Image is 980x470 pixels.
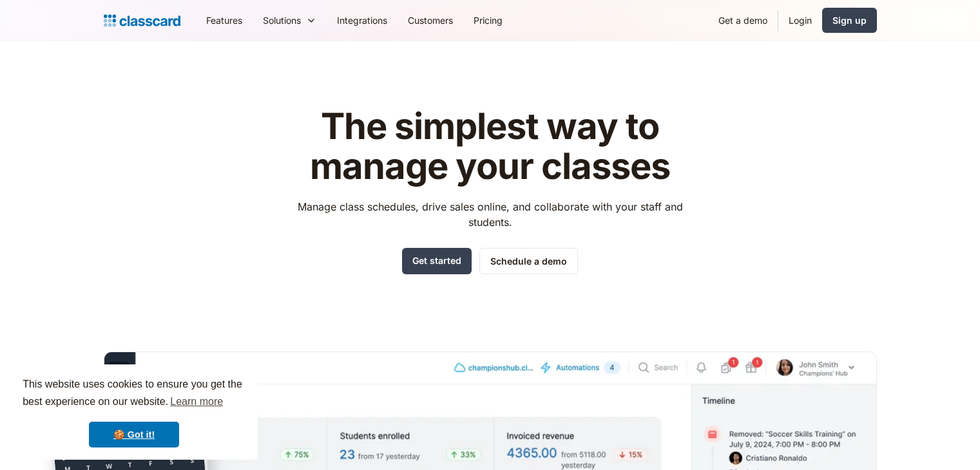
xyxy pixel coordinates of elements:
[168,392,225,411] a: learn more about cookies
[822,8,877,33] a: Sign up
[253,6,327,35] div: Solutions
[778,6,822,35] a: Login
[479,248,578,274] a: Schedule a demo
[89,422,179,447] a: dismiss cookie message
[285,199,695,230] p: Manage class schedules, drive sales online, and collaborate with your staff and students.
[104,12,180,30] a: home
[708,6,778,35] a: Get a demo
[832,14,867,27] div: Sign up
[263,14,301,27] div: Solutions
[327,6,398,35] a: Integrations
[398,6,463,35] a: Customers
[402,248,472,274] a: Get started
[10,364,258,460] div: cookieconsent
[463,6,513,35] a: Pricing
[196,6,253,35] a: Features
[23,377,245,411] span: This website uses cookies to ensure you get the best experience on our website.
[285,107,695,186] h1: The simplest way to manage your classes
